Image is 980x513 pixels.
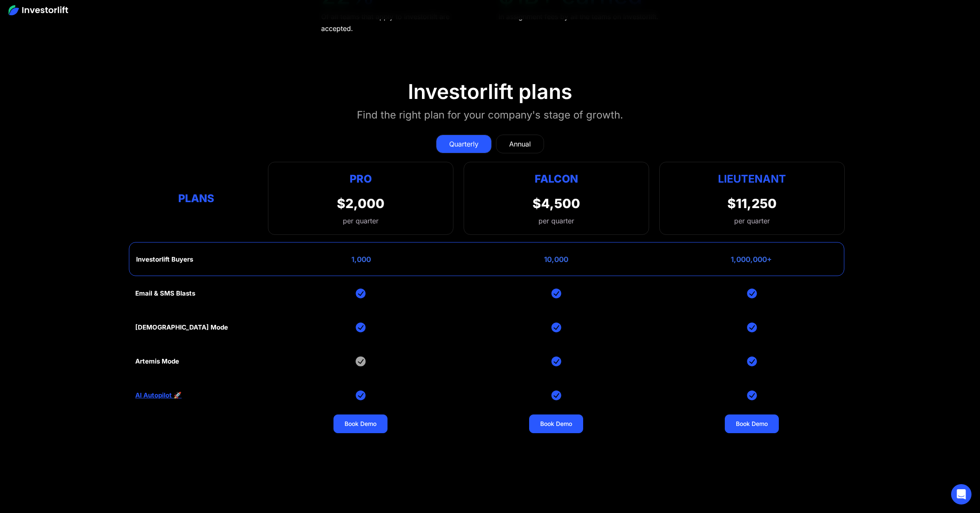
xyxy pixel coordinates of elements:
[509,139,531,149] div: Annual
[535,171,578,187] div: Falcon
[731,255,772,264] div: 1,000,000+
[135,190,258,206] div: Plans
[357,107,623,123] div: Find the right plan for your company's stage of growth.
[337,216,385,226] div: per quarter
[718,172,786,185] strong: Lieutenant
[725,414,779,433] a: Book Demo
[135,358,179,365] div: Artemis Mode
[136,256,193,263] div: Investorlift Buyers
[337,196,385,211] div: $2,000
[951,484,971,505] div: Open Intercom Messenger
[408,79,572,104] div: Investorlift plans
[135,290,195,297] div: Email & SMS Blasts
[135,392,182,399] a: AI Autopilot 🚀
[538,216,574,226] div: per quarter
[533,196,580,211] div: $4,500
[449,139,479,149] div: Quarterly
[333,414,387,433] a: Book Demo
[544,255,568,264] div: 10,000
[529,414,583,433] a: Book Demo
[734,216,770,226] div: per quarter
[351,255,371,264] div: 1,000
[337,171,385,187] div: Pro
[321,11,482,34] div: Of all teams that apply to Investorlift are accepted.
[135,324,228,331] div: [DEMOGRAPHIC_DATA] Mode
[727,196,777,211] div: $11,250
